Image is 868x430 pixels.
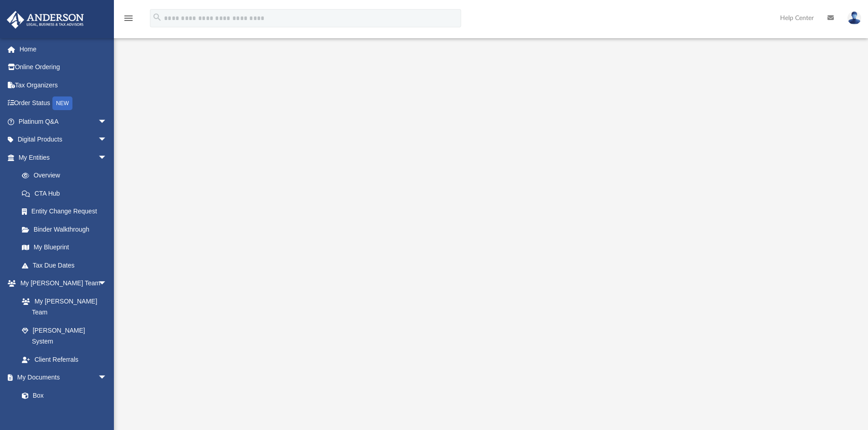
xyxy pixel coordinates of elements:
[6,58,121,76] a: Online Ordering
[98,148,116,167] span: arrow_drop_down
[6,131,121,149] a: Digital Productsarrow_drop_down
[4,11,87,29] img: Anderson Advisors Platinum Portal
[13,386,112,405] a: Box
[98,112,116,131] span: arrow_drop_down
[6,148,121,167] a: My Entitiesarrow_drop_down
[13,321,116,350] a: [PERSON_NAME] System
[6,94,121,113] a: Order StatusNEW
[98,369,116,387] span: arrow_drop_down
[6,40,121,58] a: Home
[6,274,116,293] a: My [PERSON_NAME] Teamarrow_drop_down
[847,11,861,25] img: User Pic
[13,202,121,221] a: Entity Change Request
[13,238,116,257] a: My Blueprint
[98,131,116,149] span: arrow_drop_down
[13,167,121,185] a: Overview
[52,96,72,110] div: NEW
[123,13,134,24] i: menu
[152,12,162,22] i: search
[98,274,116,293] span: arrow_drop_down
[6,112,121,131] a: Platinum Q&Aarrow_drop_down
[13,292,112,321] a: My [PERSON_NAME] Team
[6,369,116,387] a: My Documentsarrow_drop_down
[13,184,121,202] a: CTA Hub
[13,256,121,274] a: Tax Due Dates
[13,350,116,369] a: Client Referrals
[6,76,121,94] a: Tax Organizers
[123,17,134,24] a: menu
[13,220,121,238] a: Binder Walkthrough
